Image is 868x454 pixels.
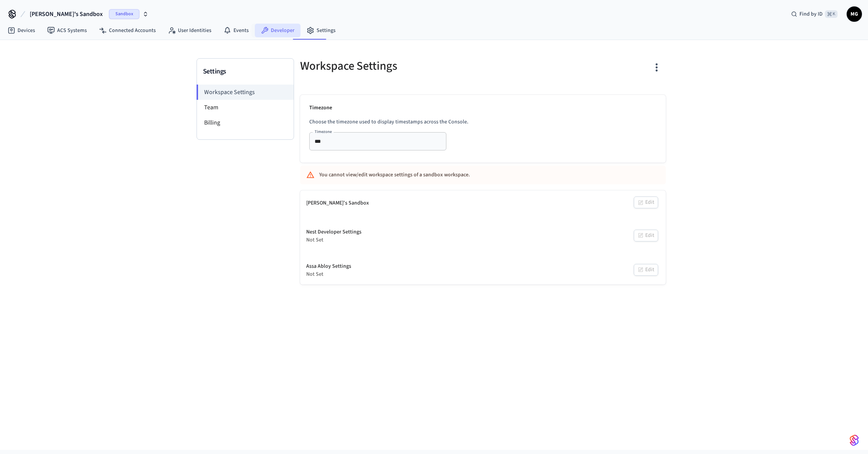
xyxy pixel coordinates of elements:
span: MG [847,7,861,21]
span: [PERSON_NAME]'s Sandbox [30,10,103,19]
div: Assa Abloy Settings [306,262,351,270]
a: Settings [301,24,342,37]
p: Choose the timezone used to display timestamps across the Console. [309,118,657,126]
div: Not Set [306,236,361,244]
li: Billing [197,115,294,130]
div: You cannot view/edit workspace settings of a sandbox workspace. [319,168,602,182]
span: Find by ID [799,10,823,18]
a: Connected Accounts [93,24,162,37]
h5: Workspace Settings [300,58,478,74]
div: Find by ID⌘ K [785,7,844,21]
div: Not Set [306,270,351,278]
a: Devices [2,24,41,37]
a: User Identities [162,24,217,37]
li: Workspace Settings [197,85,294,100]
img: SeamLogoGradient.69752ec5.svg [850,434,859,446]
div: [PERSON_NAME]'s Sandbox [306,199,369,207]
div: Nest Developer Settings [306,228,361,236]
span: Sandbox [109,9,139,19]
span: ⌘ K [825,10,838,18]
h3: Settings [203,66,288,77]
a: Events [217,24,255,37]
button: MG [847,6,862,22]
a: Developer [255,24,301,37]
p: Timezone [309,104,657,112]
li: Team [197,100,294,115]
a: ACS Systems [41,24,93,37]
label: Timezone [315,129,332,134]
